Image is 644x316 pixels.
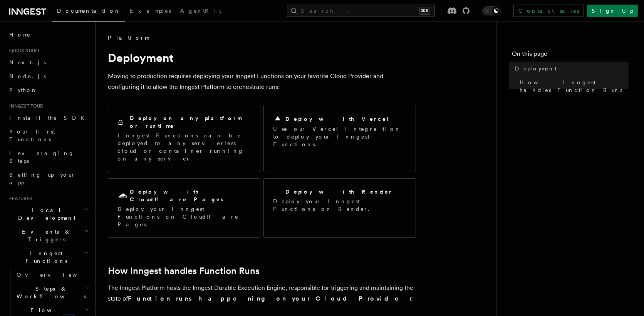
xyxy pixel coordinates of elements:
a: Overview [13,268,91,282]
span: Setting up your app [9,172,75,186]
button: Search...⌘K [287,5,435,17]
span: Leveraging Steps [9,150,74,164]
span: Inngest tour [6,103,43,109]
p: Inngest Functions can be deployed to any serverless cloud or container running on any server. [117,132,251,162]
p: Moving to production requires deploying your Inngest Functions on your favorite Cloud Provider an... [108,71,416,92]
h2: Deploy with Vercel [285,115,389,123]
span: Inngest Functions [6,249,83,265]
h2: Deploy on any platform or runtime [130,114,251,130]
a: AgentKit [176,2,226,21]
a: Documentation [52,2,125,22]
span: Features [6,196,32,202]
span: Your first Functions [9,129,55,142]
a: Deploy on any platform or runtimeInngest Functions can be deployed to any serverless cloud or con... [108,105,260,172]
span: Node.js [9,73,46,79]
kbd: ⌘K [419,7,430,15]
button: Events & Triggers [6,225,91,246]
h4: On this page [512,49,629,62]
span: Local Development [6,206,84,222]
button: Inngest Functions [6,246,91,268]
h2: Deploy with Cloudflare Pages [130,188,251,203]
a: Next.js [6,55,91,69]
a: Deployment [512,62,629,75]
a: How Inngest handles Function Runs [108,266,260,276]
a: Python [6,83,91,97]
a: Install the SDK [6,111,91,125]
span: How Inngest handles Function Runs [520,79,629,94]
a: Deploy with RenderDeploy your Inngest Functions on Render. [263,178,416,238]
a: Deploy with VercelUse our Vercel Integration to deploy your Inngest Functions. [263,105,416,172]
a: Contact sales [513,5,584,17]
a: Home [6,28,91,42]
strong: Function runs happening on your Cloud Provider [128,295,412,302]
button: Local Development [6,203,91,225]
span: Documentation [57,8,121,14]
span: Python [9,87,37,93]
p: Deploy your Inngest Functions on Render. [273,197,406,213]
a: Your first Functions [6,125,91,146]
span: Steps & Workflows [13,285,86,300]
p: Deploy your Inngest Functions on Cloudflare Pages. [117,205,251,228]
span: Quick start [6,48,40,54]
h2: Deploy with Render [285,188,393,196]
span: Next.js [9,59,46,65]
a: Setting up your app [6,168,91,189]
span: AgentKit [180,8,221,14]
span: Home [9,31,31,38]
p: The Inngest Platform hosts the Inngest Durable Execution Engine, responsible for triggering and m... [108,283,416,304]
a: Sign Up [587,5,638,17]
a: Leveraging Steps [6,146,91,168]
svg: Cloudflare [117,191,128,201]
a: Deploy with Cloudflare PagesDeploy your Inngest Functions on Cloudflare Pages. [108,178,260,238]
p: Use our Vercel Integration to deploy your Inngest Functions. [273,125,406,148]
span: Events & Triggers [6,228,84,243]
a: Examples [125,2,176,21]
span: Deployment [515,65,557,72]
button: Steps & Workflows [13,282,91,303]
span: Install the SDK [9,115,89,121]
a: How Inngest handles Function Runs [517,75,629,97]
span: Platform [108,34,149,42]
a: Node.js [6,69,91,83]
span: Overview [17,272,96,278]
span: Examples [130,8,171,14]
h1: Deployment [108,51,416,65]
button: Toggle dark mode [482,6,501,15]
